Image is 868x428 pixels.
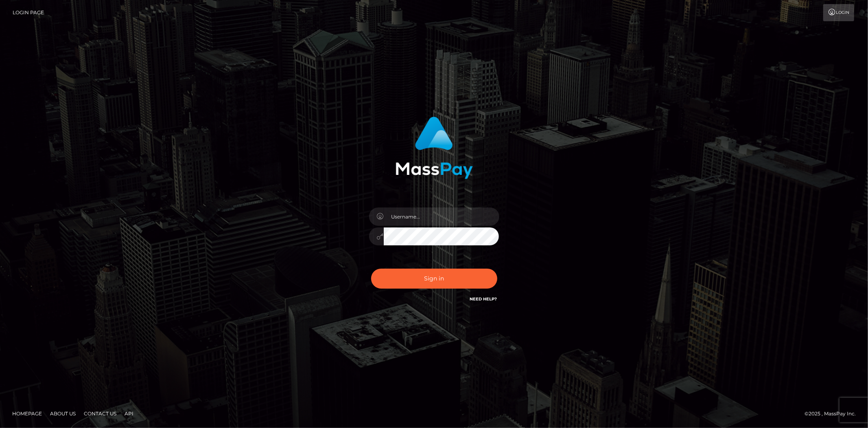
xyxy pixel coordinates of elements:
[371,269,497,289] button: Sign in
[396,117,473,179] img: MassPay Login
[47,407,79,420] a: About Us
[823,4,854,21] a: Login
[13,4,44,21] a: Login Page
[384,207,499,226] input: Username...
[805,409,862,418] div: © 2025 , MassPay Inc.
[81,407,120,420] a: Contact Us
[121,407,137,420] a: API
[9,407,45,420] a: Homepage
[470,296,497,302] a: Need Help?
